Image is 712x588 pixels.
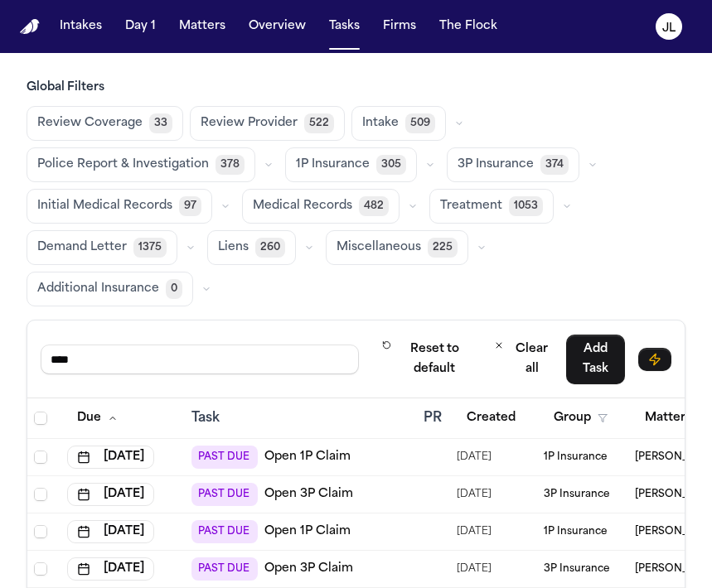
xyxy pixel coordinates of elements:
[337,239,421,256] span: Miscellaneous
[376,155,406,175] span: 305
[191,483,258,506] span: PAST DUE
[67,446,154,469] button: [DATE]
[37,115,143,132] span: Review Coverage
[191,446,258,469] span: PAST DUE
[34,562,47,576] span: Select row
[285,147,417,182] button: 1P Insurance305
[264,486,353,503] a: Open 3P Claim
[457,557,492,581] span: 8/22/2025, 9:43:45 AM
[27,80,685,96] h3: Global Filters
[457,446,492,469] span: 8/22/2025, 9:43:35 AM
[37,281,159,297] span: Additional Insurance
[53,12,109,41] button: Intakes
[484,334,559,384] button: Clear all
[566,335,625,384] button: Add Task
[544,562,609,576] span: 3P Insurance
[544,451,607,464] span: 1P Insurance
[540,155,569,175] span: 374
[544,403,618,433] button: Group
[255,238,285,258] span: 260
[179,196,201,216] span: 97
[201,115,298,132] span: Review Provider
[37,198,172,214] span: Initial Medical Records
[37,239,127,256] span: Demand Letter
[359,196,389,216] span: 482
[457,520,492,543] span: 8/22/2025, 9:43:55 AM
[458,157,534,173] span: 3P Insurance
[34,488,47,501] span: Select row
[27,189,212,224] button: Initial Medical Records97
[218,239,249,256] span: Liens
[34,451,47,464] span: Select row
[264,523,351,540] a: Open 1P Claim
[27,106,183,141] button: Review Coverage33
[133,238,167,258] span: 1375
[351,106,446,141] button: Intake509
[440,198,502,214] span: Treatment
[424,408,443,428] div: PR
[242,189,400,224] button: Medical Records482
[207,230,296,265] button: Liens260
[457,403,526,433] button: Created
[190,106,345,141] button: Review Provider522
[67,557,154,581] button: [DATE]
[662,22,676,34] text: JL
[191,557,258,581] span: PAST DUE
[457,483,492,506] span: 8/22/2025, 9:43:40 AM
[34,525,47,538] span: Select row
[428,238,458,258] span: 225
[433,12,504,41] button: The Flock
[509,196,543,216] span: 1053
[20,19,40,35] a: Home
[544,525,607,538] span: 1P Insurance
[34,412,47,425] span: Select all
[216,155,245,175] span: 378
[27,272,193,306] button: Additional Insurance0
[191,408,410,428] div: Task
[322,12,366,41] button: Tasks
[149,113,172,133] span: 33
[544,488,609,501] span: 3P Insurance
[253,198,352,214] span: Medical Records
[264,561,353,577] a: Open 3P Claim
[429,189,554,224] button: Treatment1053
[447,147,579,182] button: 3P Insurance374
[635,403,712,433] button: Matter
[191,520,258,543] span: PAST DUE
[296,157,370,173] span: 1P Insurance
[27,147,255,182] button: Police Report & Investigation378
[638,348,671,371] button: Immediate Task
[304,113,334,133] span: 522
[172,12,232,41] button: Matters
[119,12,162,41] button: Day 1
[20,19,40,35] img: Finch Logo
[376,12,423,41] button: Firms
[67,403,128,433] button: Due
[405,113,435,133] span: 509
[326,230,468,265] button: Miscellaneous225
[166,279,182,299] span: 0
[242,12,312,41] button: Overview
[372,334,477,384] button: Reset to default
[362,115,399,132] span: Intake
[264,449,351,465] a: Open 1P Claim
[37,157,209,173] span: Police Report & Investigation
[67,483,154,506] button: [DATE]
[27,230,177,265] button: Demand Letter1375
[67,520,154,543] button: [DATE]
